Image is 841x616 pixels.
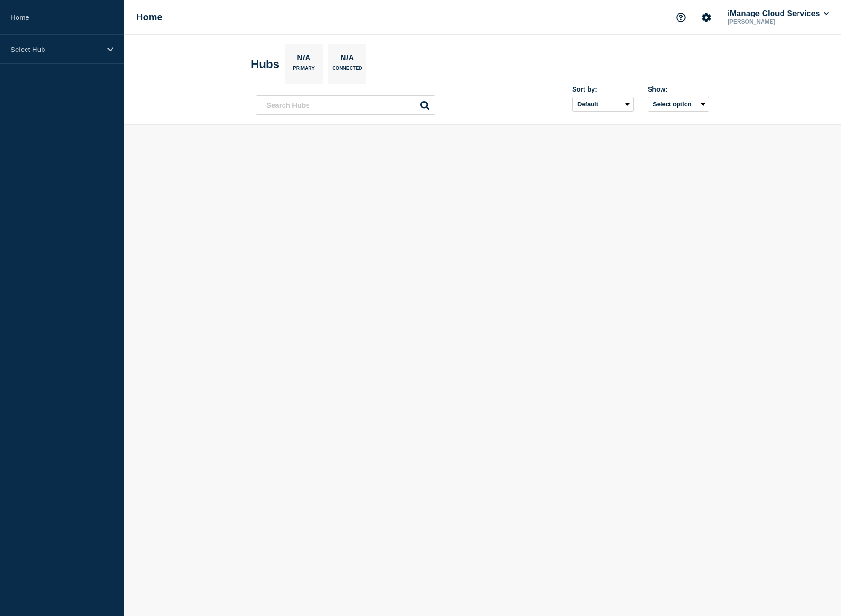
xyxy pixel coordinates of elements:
[337,53,358,66] p: N/A
[293,53,314,66] p: N/A
[136,12,163,23] h1: Home
[696,8,716,27] button: Account settings
[10,45,101,53] p: Select Hub
[293,66,315,76] p: Primary
[726,9,831,18] button: iManage Cloud Services
[671,8,691,27] button: Support
[251,58,279,71] h2: Hubs
[256,95,435,115] input: Search Hubs
[648,97,709,112] button: Select option
[332,66,362,76] p: Connected
[572,97,634,112] select: Sort by
[726,18,824,25] p: [PERSON_NAME]
[648,86,709,93] div: Show:
[572,86,634,93] div: Sort by:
